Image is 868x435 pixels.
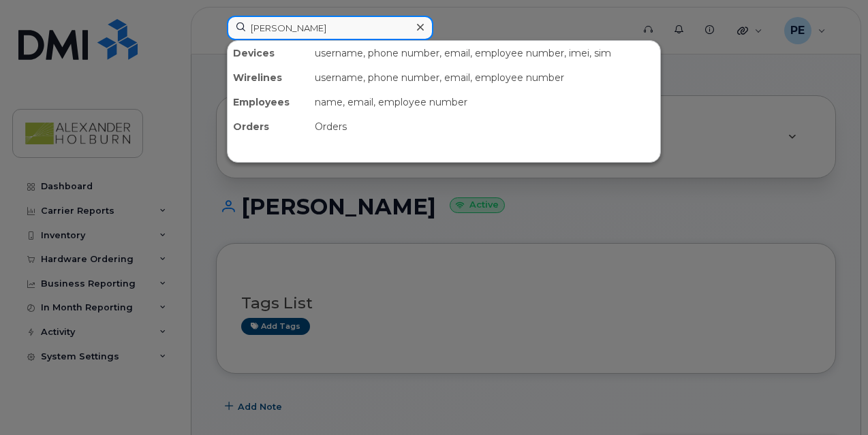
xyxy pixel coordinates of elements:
div: Wirelines [228,65,309,90]
div: username, phone number, email, employee number, imei, sim [309,41,660,65]
div: name, email, employee number [309,90,660,114]
div: Employees [228,90,309,114]
div: Orders [228,114,309,139]
div: Orders [309,114,660,139]
div: Devices [228,41,309,65]
div: username, phone number, email, employee number [309,65,660,90]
